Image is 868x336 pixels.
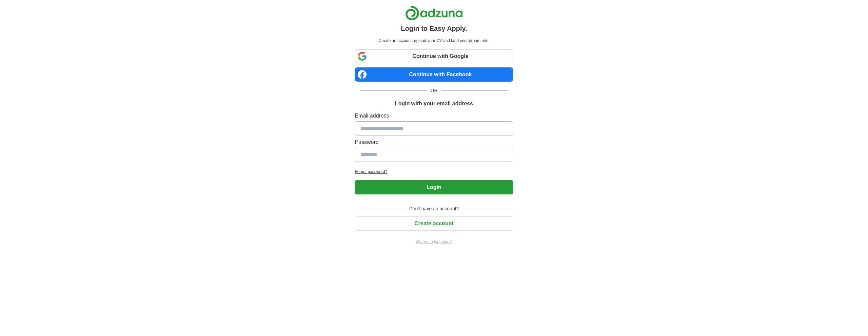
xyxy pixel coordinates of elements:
a: Create account [355,220,513,226]
img: Adzuna logo [405,5,463,21]
a: Continue with Facebook [355,67,513,82]
a: Return to job advert [355,239,513,245]
a: Forgot password? [355,169,513,175]
label: Password [355,138,513,146]
h1: Login to Easy Apply. [401,23,467,34]
label: Email address [355,112,513,120]
p: Create an account, upload your CV and land your dream role. [356,38,512,44]
button: Login [355,180,513,194]
h1: Login with your email address [395,100,473,108]
span: OR [427,87,442,94]
span: Don't have an account? [405,205,463,212]
button: Create account [355,216,513,231]
a: Continue with Google [355,49,513,63]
